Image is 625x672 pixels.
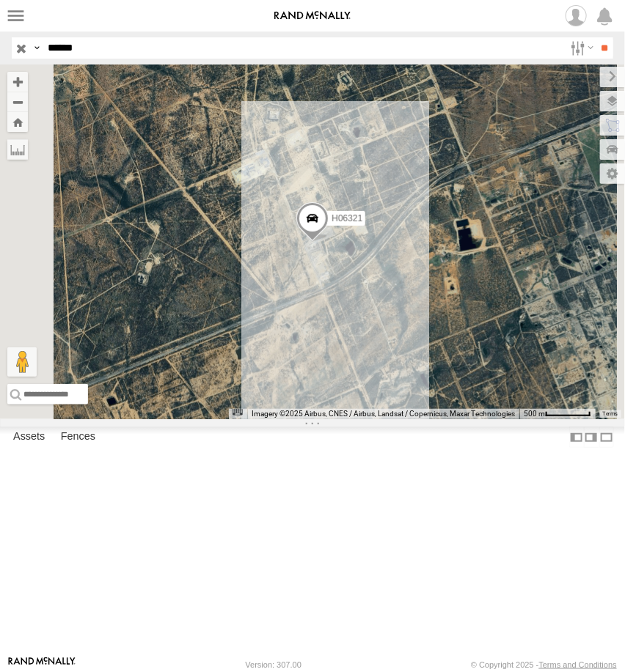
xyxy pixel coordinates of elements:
[274,11,351,21] img: rand-logo.svg
[524,410,545,418] span: 500 m
[7,139,28,160] label: Measure
[584,427,599,448] label: Dock Summary Table to the Right
[600,163,625,184] label: Map Settings
[252,410,515,418] span: Imagery ©2025 Airbus, CNES / Airbus, Landsat / Copernicus, Maxar Technologies
[7,347,37,377] button: Drag Pegman onto the map to open Street View
[565,37,596,59] label: Search Filter Options
[471,660,617,669] div: © Copyright 2025 -
[246,660,301,669] div: Version: 307.00
[8,657,76,672] a: Visit our Website
[603,411,618,417] a: Terms (opens in new tab)
[539,660,617,669] a: Terms and Conditions
[332,213,362,224] span: H06321
[54,427,103,448] label: Fences
[519,409,596,419] button: Map Scale: 500 m per 59 pixels
[7,92,28,112] button: Zoom out
[569,427,584,448] label: Dock Summary Table to the Left
[6,427,52,448] label: Assets
[233,409,243,416] button: Keyboard shortcuts
[7,72,28,92] button: Zoom in
[31,37,43,59] label: Search Query
[7,112,28,132] button: Zoom Home
[599,427,614,448] label: Hide Summary Table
